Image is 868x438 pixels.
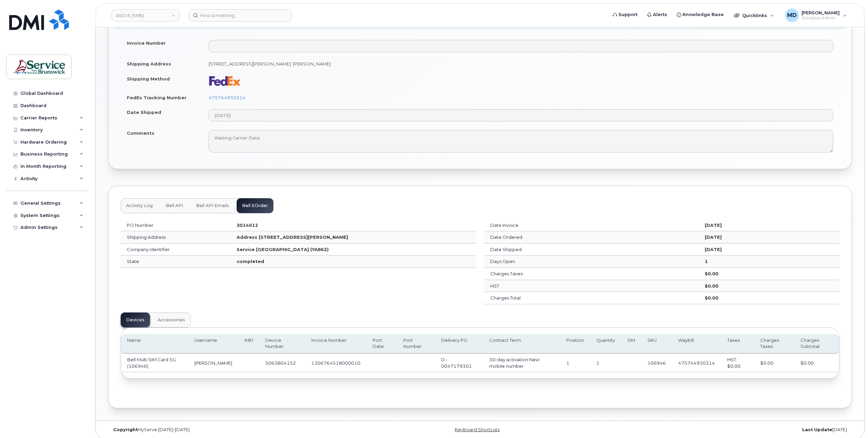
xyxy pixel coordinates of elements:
td: Company Identifier [121,244,230,256]
td: 1 [590,354,621,372]
span: Wireless Admin [802,15,840,21]
strong: Last Update [802,427,832,432]
div: Quicklinks [729,9,779,22]
th: Device Number [259,334,305,354]
img: fedex-bc01427081be8802e1fb5a1adb1132915e58a0589d7a9405a0dcbe1127be6add.png [209,76,241,86]
label: Date Shipped [127,109,161,116]
td: Date Shipped [484,244,699,256]
a: Support [608,8,642,21]
input: Find something... [189,9,292,21]
strong: Address [STREET_ADDRESS][PERSON_NAME] [237,234,348,240]
td: Charges Taxes [484,268,699,280]
label: Invoice Number [127,40,166,46]
a: Knowledge Base [672,8,729,21]
strong: $0.00 [705,283,718,289]
label: Comments [127,130,154,136]
strong: 3014012 [237,222,258,228]
a: 475744930314 [209,95,245,100]
span: Accessories [158,317,185,323]
th: Invoice Number [305,334,366,354]
td: Shipping Address [121,231,230,244]
td: Bell Multi SIM Card 5G (106946) [121,354,188,372]
td: [PERSON_NAME] [188,354,238,372]
span: Bell API Emails [196,203,229,208]
strong: Service [GEOGRAPHIC_DATA] (YA862) [237,247,329,252]
th: Name [121,334,188,354]
td: HST [484,280,699,292]
th: SIM [621,334,641,354]
span: Bell API [166,203,183,208]
td: $0.00 [754,354,794,372]
th: Position [560,334,590,354]
label: Shipping Method [127,76,170,82]
td: 5063804152 [259,354,305,372]
th: SKU [641,334,672,354]
th: Username [188,334,238,354]
a: Alerts [642,8,672,21]
td: Date Invoice [484,219,699,232]
th: IMEI [238,334,259,354]
strong: completed [237,259,264,264]
td: 1 [560,354,590,372]
span: Knowledge Base [683,11,724,18]
span: Support [618,11,638,18]
label: Shipping Address [127,61,171,67]
a: Keyboard Shortcuts [455,427,499,432]
td: State [121,255,230,268]
strong: 1 [705,259,708,264]
th: Charges Taxes [754,334,794,354]
div: MyServe [DATE]–[DATE] [108,427,356,433]
strong: [DATE] [705,247,722,252]
th: Quantity [590,334,621,354]
a: ASD-E (SNB) [111,9,180,21]
td: $0.00 [794,354,839,372]
div: Matthew Deveau [780,9,852,22]
span: Alerts [653,11,667,18]
th: Port Date [366,334,397,354]
label: FedEx Tracking Number [127,94,186,101]
td: Days Open [484,255,699,268]
textarea: Waiting Carrier Data [209,130,833,152]
span: [PERSON_NAME] [802,10,840,15]
th: Charges Subtotal [794,334,839,354]
td: D - 0047179301 [435,354,483,372]
span: HST: $0.00 [727,357,740,369]
td: 106946 [641,354,672,372]
th: Waybill [672,334,721,354]
th: Contract Term [483,334,560,354]
span: MD [787,11,797,19]
strong: [DATE] [705,222,722,228]
td: Date Ordered [484,231,699,244]
td: PO Number [121,219,230,232]
td: 1306764518000010 [305,354,366,372]
strong: [DATE] [705,234,722,240]
strong: Copyright [113,427,138,432]
td: Charges Total [484,292,699,304]
span: Quicklinks [742,13,767,18]
th: Port Number [397,334,435,354]
strong: $0.00 [705,271,718,276]
strong: $0.00 [705,295,718,301]
span: Activity Log [126,203,153,208]
td: 475744930314 [672,354,721,372]
div: [DATE] [604,427,852,433]
td: 30-day activation New mobile number [483,354,560,372]
th: Delivery PO [435,334,483,354]
td: [STREET_ADDRESS][PERSON_NAME]: [PERSON_NAME] [203,56,839,71]
th: Taxes [721,334,754,354]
